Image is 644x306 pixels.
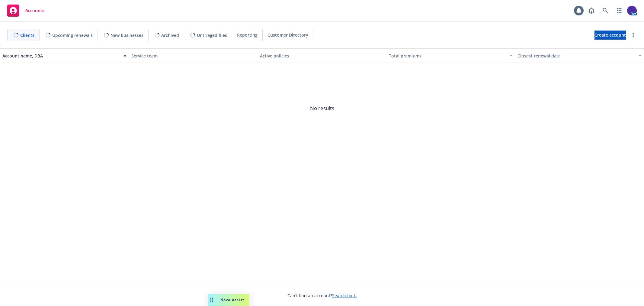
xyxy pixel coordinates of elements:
[208,294,216,306] div: Drag to move
[2,53,120,59] div: Account name, DBA
[129,48,258,63] button: Service team
[613,5,625,17] a: Switch app
[517,53,635,59] div: Closest renewal date
[208,294,249,306] button: Nova Assist
[131,53,255,59] div: Service team
[332,293,357,298] a: Search for it
[630,31,637,39] a: more
[515,48,644,63] button: Closest renewal date
[197,32,227,38] span: Untriaged files
[52,32,93,38] span: Upcoming renewals
[237,32,258,38] span: Reporting
[268,32,308,38] span: Customer Directory
[594,29,626,41] span: Create account
[5,2,47,19] a: Accounts
[258,48,386,63] button: Active policies
[25,8,44,13] span: Accounts
[386,48,515,63] button: Total premiums
[111,32,143,38] span: New businesses
[260,53,384,59] div: Active policies
[220,297,244,302] span: Nova Assist
[20,32,34,38] span: Clients
[389,53,506,59] div: Total premiums
[594,31,626,40] a: Create account
[287,292,357,299] span: Can't find an account?
[585,5,598,17] a: Report a Bug
[599,5,611,17] a: Search
[627,6,637,15] img: photo
[161,32,179,38] span: Archived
